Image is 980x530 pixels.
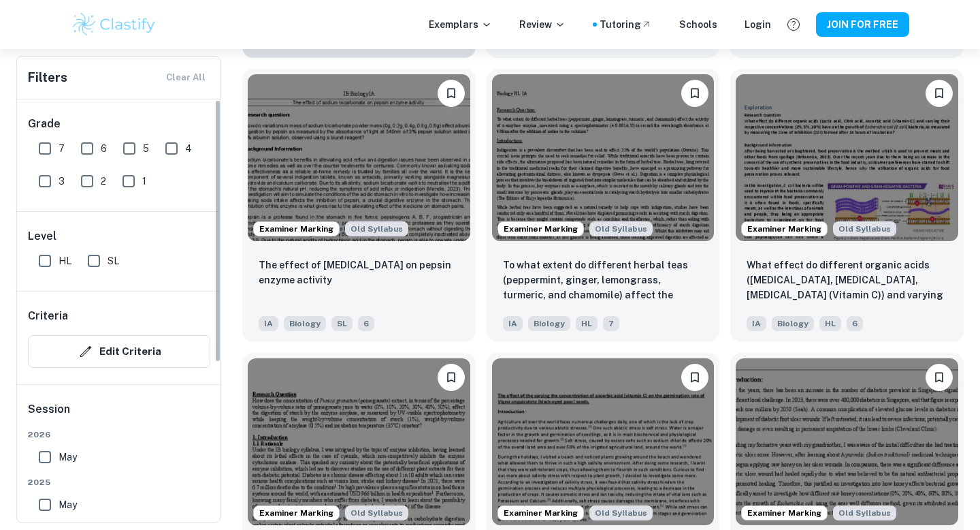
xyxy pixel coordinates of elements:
a: Examiner MarkingStarting from the May 2025 session, the Biology IA requirements have changed. It'... [242,69,476,342]
p: What effect do different organic acids (Lactic acid, Citric acid, Ascorbic acid (Vitamin C)) and ... [747,258,947,304]
button: Help and Feedback [782,13,805,36]
span: IA [503,316,523,331]
div: Starting from the May 2025 session, the Biology IA requirements have changed. It's OK to refer to... [589,221,653,236]
div: Starting from the May 2025 session, the Biology IA requirements have changed. It's OK to refer to... [589,505,653,520]
button: Please log in to bookmark exemplars [926,80,953,107]
span: Examiner Marking [254,507,339,519]
img: Biology IA example thumbnail: How does the concentration of Punica gra [248,358,470,525]
span: 7 [603,316,619,331]
div: Starting from the May 2025 session, the Biology IA requirements have changed. It's OK to refer to... [345,221,408,236]
span: 6 [847,316,863,331]
span: Examiner Marking [254,223,339,235]
span: 6 [101,141,107,156]
p: Exemplars [429,17,492,32]
span: HL [819,316,841,331]
span: Old Syllabus [589,505,653,520]
span: Old Syllabus [833,221,896,236]
span: Biology [528,316,570,331]
span: Examiner Marking [498,223,583,235]
button: Please log in to bookmark exemplars [438,364,465,391]
span: 2 [101,174,106,189]
span: 3 [59,174,65,189]
span: HL [576,316,598,331]
span: Examiner Marking [742,507,827,519]
span: HL [59,253,71,268]
span: Old Syllabus [345,221,408,236]
a: Examiner MarkingStarting from the May 2025 session, the Biology IA requirements have changed. It'... [730,69,964,342]
img: Biology IA example thumbnail: What effect do different organic acids ( [736,74,958,241]
span: Biology [772,316,814,331]
span: SL [108,253,119,268]
span: Examiner Marking [498,507,583,519]
img: Biology IA example thumbnail: How does priming of Vigna unguiculata (b [492,358,715,525]
h6: Criteria [28,308,68,324]
img: Biology IA example thumbnail: What is the effect of using different so [736,358,958,525]
img: Biology IA example thumbnail: The effect of sodium bicarbonate on peps [248,74,470,241]
span: Old Syllabus [345,505,408,520]
button: JOIN FOR FREE [816,12,909,37]
div: Starting from the May 2025 session, the Biology IA requirements have changed. It's OK to refer to... [833,221,896,236]
a: Login [745,17,771,32]
button: Please log in to bookmark exemplars [681,80,708,107]
span: 6 [358,316,374,331]
p: Review [519,17,566,32]
span: Examiner Marking [742,223,827,235]
span: May [59,450,77,465]
p: The effect of sodium bicarbonate on pepsin enzyme activity [259,258,459,287]
span: 2025 [28,476,210,488]
span: Biology [284,316,326,331]
div: Starting from the May 2025 session, the Biology IA requirements have changed. It's OK to refer to... [345,505,408,520]
p: To what extent do different herbal teas (peppermint, ginger, lemongrass, turmeric, and chamomile)... [503,258,704,304]
h6: Grade [28,116,210,132]
h6: Session [28,401,210,428]
span: Old Syllabus [589,221,653,236]
span: 1 [142,174,146,189]
span: 4 [185,141,192,156]
img: Clastify logo [71,11,157,38]
h6: Level [28,228,210,245]
span: SL [331,316,353,331]
button: Please log in to bookmark exemplars [926,364,953,391]
span: IA [747,316,766,331]
button: Edit Criteria [28,335,210,368]
div: Starting from the May 2025 session, the Biology IA requirements have changed. It's OK to refer to... [833,505,896,520]
span: 7 [59,141,65,156]
span: May [59,497,77,512]
a: Examiner MarkingStarting from the May 2025 session, the Biology IA requirements have changed. It'... [487,69,720,342]
a: Tutoring [600,17,652,32]
a: Schools [679,17,717,32]
button: Please log in to bookmark exemplars [681,364,708,391]
h6: Filters [28,68,67,87]
span: 5 [143,141,149,156]
button: Please log in to bookmark exemplars [438,80,465,107]
span: Old Syllabus [833,505,896,520]
span: IA [259,316,278,331]
img: Biology IA example thumbnail: To what extent do different herbal teas [492,74,715,241]
span: 2026 [28,428,210,441]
